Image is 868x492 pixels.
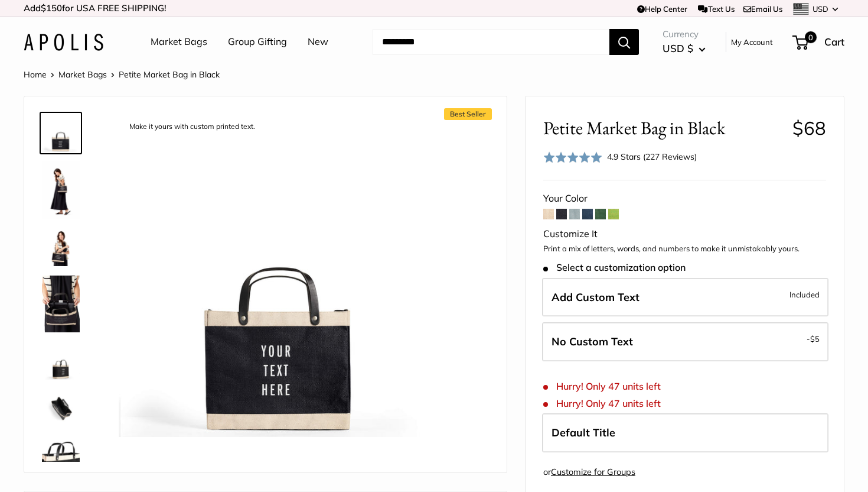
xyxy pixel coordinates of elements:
[373,29,609,55] input: Search...
[552,290,639,304] span: Add Custom Text
[607,150,697,163] div: 4.9 Stars (227 Reviews)
[119,114,441,437] img: description_Make it yours with custom printed text.
[308,33,328,51] a: New
[42,342,80,380] img: Petite Market Bag in Black
[40,159,82,221] a: Petite Market Bag in Black
[42,161,80,218] img: Petite Market Bag in Black
[789,287,820,302] span: Included
[42,228,80,266] img: Petite Market Bag in Black
[731,35,773,49] a: My Account
[40,112,82,154] a: description_Make it yours with custom printed text.
[698,4,734,14] a: Text Us
[805,31,817,43] span: 0
[228,33,287,51] a: Group Gifting
[444,108,492,120] span: Best Seller
[123,119,261,135] div: Make it yours with custom printed text.
[543,148,697,166] div: 4.9 Stars (227 Reviews)
[40,387,82,429] a: description_Spacious inner area with room for everything.
[542,413,828,452] label: Default Title
[552,335,633,348] span: No Custom Text
[42,389,80,427] img: description_Spacious inner area with room for everything.
[42,276,80,332] img: Petite Market Bag in Black
[824,35,844,48] span: Cart
[119,69,220,80] span: Petite Market Bag in Black
[40,339,82,382] a: Petite Market Bag in Black
[542,322,828,361] label: Leave Blank
[551,467,635,477] a: Customize for Groups
[543,225,826,243] div: Customize It
[543,262,686,273] span: Select a customization option
[40,226,82,268] a: Petite Market Bag in Black
[24,34,103,51] img: Apolis
[543,398,661,409] span: Hurry! Only 47 units left
[41,2,62,14] span: $150
[807,332,820,346] span: -
[543,243,826,255] p: Print a mix of letters, words, and numbers to make it unmistakably yours.
[40,273,82,335] a: Petite Market Bag in Black
[543,117,784,139] span: Petite Market Bag in Black
[58,69,107,80] a: Market Bags
[743,4,782,14] a: Email Us
[794,33,844,51] a: 0 Cart
[24,69,47,80] a: Home
[810,334,820,344] span: $5
[543,190,826,208] div: Your Color
[42,114,80,152] img: description_Make it yours with custom printed text.
[663,39,706,58] button: USD $
[609,29,639,55] button: Search
[543,464,635,480] div: or
[40,434,82,477] a: description_Super soft leather handles.
[663,42,693,54] span: USD $
[543,381,661,392] span: Hurry! Only 47 units left
[792,116,826,140] span: $68
[812,4,828,14] span: USD
[637,4,687,14] a: Help Center
[663,26,706,43] span: Currency
[552,426,615,439] span: Default Title
[151,33,207,51] a: Market Bags
[542,278,828,317] label: Add Custom Text
[24,67,220,82] nav: Breadcrumb
[42,436,80,474] img: description_Super soft leather handles.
